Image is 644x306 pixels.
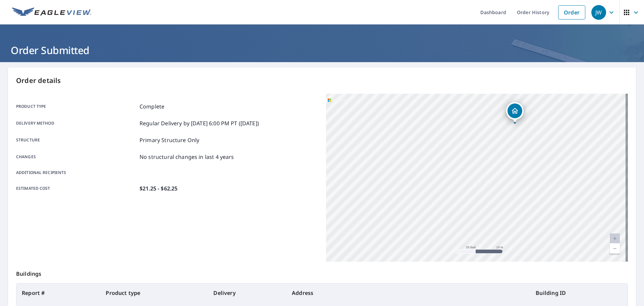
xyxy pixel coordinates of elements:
[16,184,137,192] p: Estimated cost
[16,283,100,302] th: Report #
[16,136,137,144] p: Structure
[16,153,137,161] p: Changes
[12,7,91,17] img: EV Logo
[208,283,286,302] th: Delivery
[140,102,164,111] p: Complete
[140,184,177,192] p: $21.25 - $62.25
[506,102,524,123] div: Dropped pin, building 1, Residential property, 846 Rogers St Roopville, GA 30170
[140,136,199,144] p: Primary Structure Only
[100,283,208,302] th: Product type
[8,43,636,57] h1: Order Submitted
[286,283,530,302] th: Address
[140,119,259,127] p: Regular Delivery by [DATE] 6:00 PM PT ([DATE])
[610,244,620,254] a: Current Level 20, Zoom Out
[16,119,137,127] p: Delivery method
[16,170,137,176] p: Additional recipients
[558,5,585,19] a: Order
[140,153,234,161] p: No structural changes in last 4 years
[16,262,628,283] p: Buildings
[530,283,628,302] th: Building ID
[16,76,628,86] p: Order details
[591,5,606,20] div: JW
[610,233,620,244] a: Current Level 20, Zoom In Disabled
[16,102,137,111] p: Product type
